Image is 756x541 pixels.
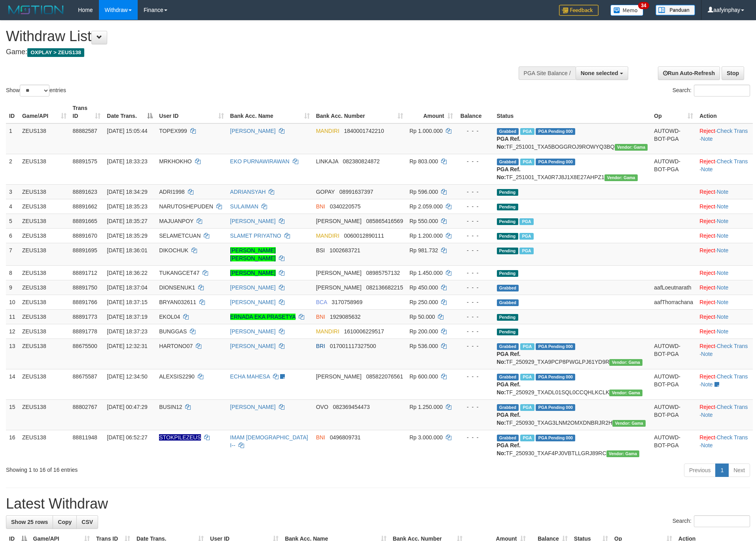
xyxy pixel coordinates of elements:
[409,270,443,276] span: Rp 1.450.000
[459,313,491,321] div: - - -
[330,343,376,349] span: Copy 017001117327500 to clipboard
[717,189,729,195] a: Note
[717,247,729,253] a: Note
[717,128,748,134] a: Check Trans
[19,154,70,184] td: ZEUS138
[159,233,201,239] span: SELAMETCUAN
[494,339,651,369] td: TF_250929_TXA9PCP8PWGLPJ61YD9R
[696,324,753,339] td: ·
[651,369,696,399] td: AUTOWD-BOT-PGA
[230,247,276,261] a: [PERSON_NAME] [PERSON_NAME]
[409,247,438,253] span: Rp 981.732
[6,243,19,265] td: 7
[73,218,97,224] span: 88891665
[696,123,753,154] td: · ·
[658,66,720,80] a: Run Auto-Refresh
[58,519,72,525] span: Copy
[316,373,362,380] span: [PERSON_NAME]
[717,314,729,320] a: Note
[332,299,362,305] span: Copy 3170758969 to clipboard
[497,299,519,306] span: Grabbed
[656,5,695,15] img: panduan.png
[494,154,651,184] td: TF_251001_TXA0R7J8J1X8E27AHPZ1
[699,233,715,239] a: Reject
[11,519,48,525] span: Show 25 rows
[497,351,521,365] b: PGA Ref. No:
[717,434,748,441] a: Check Trans
[696,214,753,228] td: ·
[519,248,533,254] span: Marked by aafsolysreylen
[581,70,618,76] span: None selected
[330,314,361,320] span: Copy 1929085632 to clipboard
[6,85,66,96] label: Show entries
[519,218,533,225] span: Marked by aafanarl
[459,217,491,225] div: - - -
[313,101,406,123] th: Bank Acc. Number: activate to sort column ascending
[19,265,70,280] td: ZEUS138
[6,515,53,529] a: Show 25 rows
[73,328,97,335] span: 88891778
[699,314,715,320] a: Reject
[230,203,259,210] a: SULAIMAN
[159,189,185,195] span: ADRI1998
[715,463,729,477] a: 1
[316,404,328,410] span: OVO
[717,270,729,276] a: Note
[73,189,97,195] span: 88891623
[409,373,438,380] span: Rp 600.000
[699,434,715,441] a: Reject
[73,247,97,253] span: 88891695
[696,228,753,243] td: ·
[696,265,753,280] td: ·
[728,463,750,477] a: Next
[20,85,49,96] select: Showentries
[699,189,715,195] a: Reject
[696,154,753,184] td: · ·
[19,324,70,339] td: ZEUS138
[19,243,70,265] td: ZEUS138
[6,280,19,295] td: 9
[409,158,438,165] span: Rp 803.000
[701,136,713,142] a: Note
[159,247,188,253] span: DIKOCHUK
[701,351,713,357] a: Note
[696,339,753,369] td: · ·
[696,399,753,430] td: · ·
[230,128,276,134] a: [PERSON_NAME]
[694,515,750,527] input: Search:
[159,299,196,305] span: BRYAN032611
[696,309,753,324] td: ·
[73,203,97,210] span: 88891662
[230,343,276,349] a: [PERSON_NAME]
[684,463,716,477] a: Previous
[717,218,729,224] a: Note
[494,399,651,430] td: TF_250930_TXAG3LNM2OMXDNBRJR2H
[316,284,362,291] span: [PERSON_NAME]
[409,343,438,349] span: Rp 536.000
[73,284,97,291] span: 88891750
[699,203,715,210] a: Reject
[230,373,270,380] a: ECHA MAHESA
[107,328,147,335] span: [DATE] 18:37:23
[717,373,748,380] a: Check Trans
[497,374,519,380] span: Grabbed
[459,373,491,380] div: - - -
[316,328,339,335] span: MANDIRI
[459,202,491,210] div: - - -
[576,66,628,80] button: None selected
[316,270,362,276] span: [PERSON_NAME]
[536,374,575,380] span: PGA Pending
[107,343,147,349] span: [DATE] 12:32:31
[27,48,84,57] span: OXPLAY > ZEUS138
[6,101,19,123] th: ID
[459,327,491,335] div: - - -
[459,188,491,196] div: - - -
[409,299,438,305] span: Rp 250.000
[6,265,19,280] td: 8
[344,328,384,335] span: Copy 1610006229517 to clipboard
[6,295,19,309] td: 10
[6,369,19,399] td: 14
[316,299,327,305] span: BCA
[107,314,147,320] span: [DATE] 18:37:19
[6,324,19,339] td: 12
